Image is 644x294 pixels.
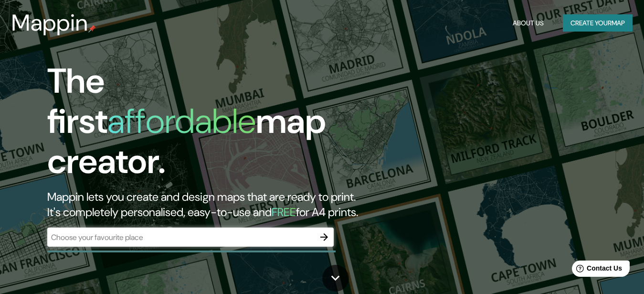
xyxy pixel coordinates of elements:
h1: affordable [107,99,256,143]
img: mappin-pin [88,25,96,33]
h2: Mappin lets you create and design maps that are ready to print. It's completely personalised, eas... [47,189,370,220]
h5: FREE [272,205,296,219]
button: Create yourmap [563,14,633,32]
h1: The first map creator. [47,61,370,189]
iframe: Help widget launcher [559,257,633,283]
input: Choose your favourite place [47,232,315,243]
button: About Us [509,14,548,32]
h3: Mappin [11,10,88,36]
